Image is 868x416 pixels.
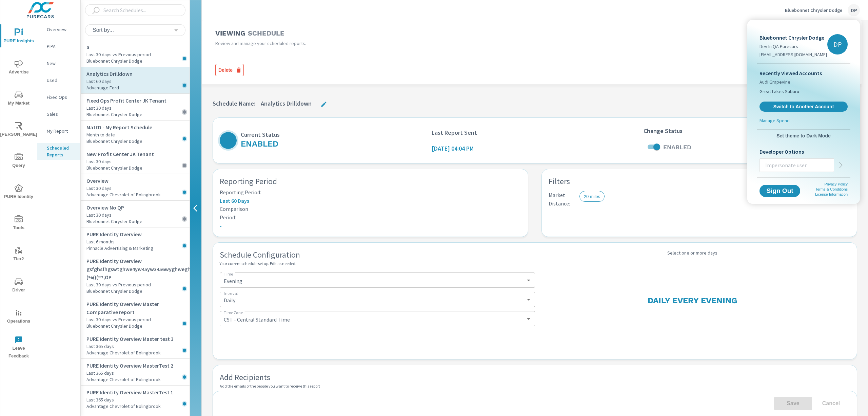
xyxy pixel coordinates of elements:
[759,102,848,112] a: Switch to Another Account
[815,187,848,191] a: Terms & Conditions
[759,148,848,156] p: Developer Options
[757,130,850,142] button: Set theme to Dark Mode
[759,79,790,85] span: Audi Grapevine
[759,69,848,77] p: Recently Viewed Accounts
[765,188,795,194] span: Sign Out
[757,117,850,127] a: Manage Spend
[759,51,827,58] p: [EMAIL_ADDRESS][DOMAIN_NAME]
[827,34,848,54] div: DP
[759,117,790,124] p: Manage Spend
[759,185,800,197] button: Sign Out
[815,192,848,196] a: License Information
[759,133,848,139] span: Set theme to Dark Mode
[825,182,848,186] a: Privacy Policy
[763,104,844,110] span: Switch to Another Account
[759,88,799,95] span: Great Lakes Subaru
[759,34,827,42] p: Bluebonnet Chrysler Dodge
[760,156,834,174] input: Impersonate user
[759,43,827,50] p: Dev In QA Purecars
